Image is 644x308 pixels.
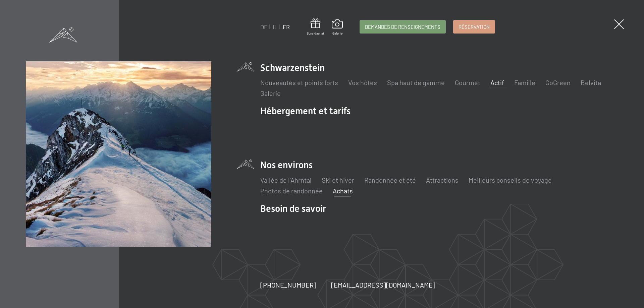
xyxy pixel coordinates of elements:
a: Attractions [426,176,459,184]
a: DE [260,23,268,30]
font: Réservation [459,24,490,30]
a: Gourmet [455,78,480,86]
a: Galerie [260,89,281,97]
a: Vallée de l'Ahrntal [260,176,312,184]
a: Famille [514,78,535,86]
a: GoGreen [545,78,571,86]
font: Demandes de renseignements [365,24,440,30]
a: FR [283,23,290,30]
a: Actif [490,78,504,86]
a: Vos hôtes [348,78,377,86]
font: Bons d'achat [307,31,324,35]
a: Photos de randonnée [260,187,323,195]
a: Randonnée et été [364,176,416,184]
a: Nouveautés et points forts [260,78,338,86]
font: [EMAIL_ADDRESS][DOMAIN_NAME] [331,281,435,289]
a: Demandes de renseignements [360,20,445,33]
a: Réservation [453,20,495,33]
a: Bons d'achat [307,18,324,36]
font: [PHONE_NUMBER] [260,281,316,289]
a: Belvita [581,78,601,86]
font: Galerie [332,31,342,35]
a: [EMAIL_ADDRESS][DOMAIN_NAME]​​ [331,280,435,290]
a: Galerie [332,19,343,36]
a: Ski et hiver [322,176,354,184]
a: Spa haut de gamme [387,78,445,86]
a: Achats [333,187,353,195]
a: [PHONE_NUMBER] [260,280,316,290]
a: Meilleurs conseils de voyage [469,176,552,184]
a: IL [273,23,278,30]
